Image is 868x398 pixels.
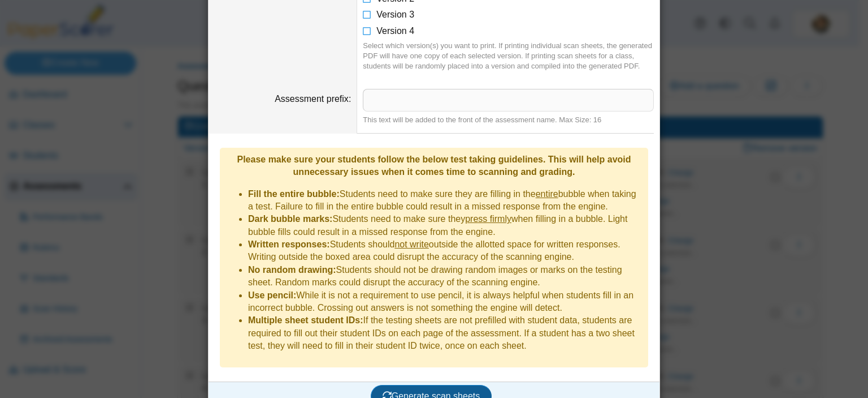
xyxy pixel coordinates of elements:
[248,315,363,325] b: Multiple sheet student IDs:
[237,155,631,177] b: Please make sure your students follow the below test taking guidelines. This will help avoid unne...
[363,41,654,72] div: Select which version(s) you want to print. If printing individual scan sheets, the generated PDF ...
[248,264,643,289] li: Students should not be drawing random images or marks on the testing sheet. Random marks could di...
[248,314,643,352] li: If the testing sheets are not prefilled with student data, students are required to fill out thei...
[248,214,332,224] b: Dark bubble marks:
[376,26,414,36] span: Version 4
[248,213,643,238] li: Students need to make sure they when filling in a bubble. Light bubble fills could result in a mi...
[376,10,414,19] span: Version 3
[248,290,296,300] b: Use pencil:
[465,214,511,224] u: press firmly
[248,188,643,213] li: Students need to make sure they are filling in the bubble when taking a test. Failure to fill in ...
[275,94,351,104] label: Assessment prefix
[248,289,643,315] li: While it is not a requirement to use pencil, it is always helpful when students fill in an incorr...
[248,238,643,264] li: Students should outside the allotted space for written responses. Writing outside the boxed area ...
[248,189,340,199] b: Fill the entire bubble:
[536,189,558,199] u: entire
[248,265,336,275] b: No random drawing:
[248,239,330,249] b: Written responses:
[394,239,428,249] u: not write
[363,115,654,125] div: This text will be added to the front of the assessment name. Max Size: 16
